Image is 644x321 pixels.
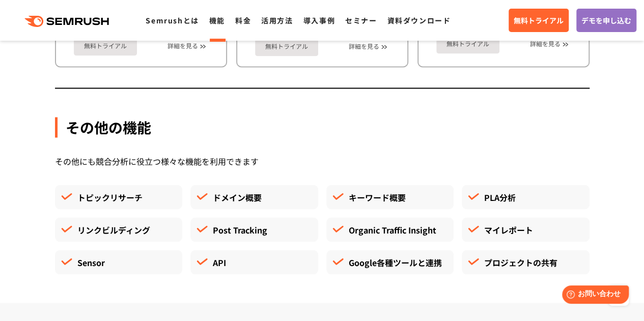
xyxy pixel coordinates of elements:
span: 無料トライアル [514,15,564,26]
div: マイレポート [462,217,590,242]
a: 導入事例 [303,15,335,25]
a: 詳細を見る [167,42,198,49]
div: Google各種ツールと連携 [326,250,454,274]
div: その他にも競合分析に役立つ様々な機能を利用できます [55,154,590,168]
div: ドメイン概要 [190,185,318,209]
div: Sensor [55,250,183,274]
iframe: Help widget launcher [553,281,633,310]
a: 無料トライアル [436,34,499,53]
a: 無料トライアル [74,36,137,55]
div: Post Tracking [190,217,318,242]
div: トピックリサーチ [55,185,183,209]
a: Semrushとは [146,15,199,25]
a: 無料トライアル [255,37,318,56]
a: 詳細を見る [530,40,561,47]
div: その他の機能 [55,117,590,137]
a: 活用方法 [261,15,293,25]
a: デモを申し込む [576,9,636,32]
span: デモを申し込む [581,15,631,26]
a: 詳細を見る [349,43,379,50]
div: PLA分析 [462,185,590,209]
div: キーワード概要 [326,185,454,209]
a: セミナー [345,15,377,25]
div: API [190,250,318,274]
a: 機能 [209,15,225,25]
div: リンクビルディング [55,217,183,242]
a: 無料トライアル [509,9,569,32]
div: プロジェクトの共有 [462,250,590,274]
a: 資料ダウンロード [387,15,451,25]
div: Organic Traffic Insight [326,217,454,242]
a: 料金 [235,15,251,25]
